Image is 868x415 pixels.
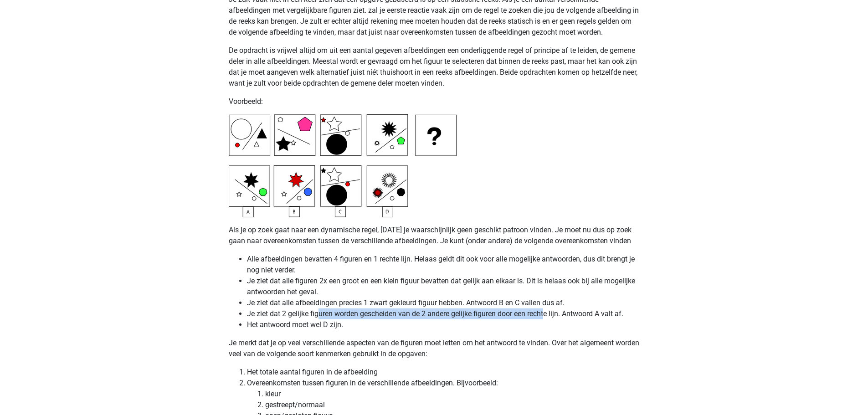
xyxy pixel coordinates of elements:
img: Inductive Reasoning Example7.png [229,114,457,217]
li: Het totale aantal figuren in de afbeelding [247,367,640,378]
li: gestreept/normaal [265,400,640,410]
li: Je ziet dat alle afbeeldingen precies 1 zwart gekleurd figuur hebben. Antwoord B en C vallen dus af. [247,297,640,308]
li: Je ziet dat alle figuren 2x een groot en een klein figuur bevatten dat gelijk aan elkaar is. Dit ... [247,276,640,297]
li: kleur [265,389,640,400]
li: Het antwoord moet wel D zijn. [247,319,640,330]
p: Als je op zoek gaat naar een dynamische regel, [DATE] je waarschijnlijk geen geschikt patroon vin... [229,225,640,246]
li: Alle afbeeldingen bevatten 4 figuren en 1 rechte lijn. Helaas geldt dit ook voor alle mogelijke a... [247,254,640,276]
p: De opdracht is vrijwel altijd om uit een aantal gegeven afbeeldingen een onderliggende regel of p... [229,45,640,89]
p: Voorbeeld: [229,96,640,107]
p: Je merkt dat je op veel verschillende aspecten van de figuren moet letten om het antwoord te vind... [229,338,640,359]
li: Je ziet dat 2 gelijke figuren worden gescheiden van de 2 andere gelijke figuren door een rechte l... [247,308,640,319]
